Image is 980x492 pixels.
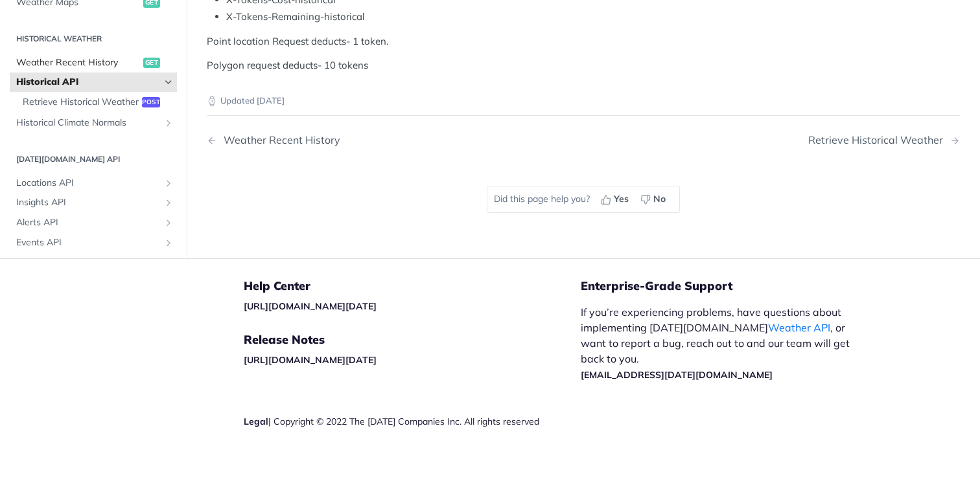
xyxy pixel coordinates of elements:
[142,96,160,107] span: post
[244,278,581,294] h5: Help Center
[16,256,160,269] span: Custom Events API
[653,192,666,206] span: No
[16,216,160,229] span: Alerts API
[163,257,174,267] button: Show subpages for Custom Events API
[10,252,177,272] a: Custom Events APIShow subpages for Custom Events API
[143,57,160,67] span: get
[487,186,680,213] div: Did this page help you?
[581,369,773,381] a: [EMAIL_ADDRESS][DATE][DOMAIN_NAME]
[10,173,177,192] a: Locations APIShow subpages for Locations API
[163,218,174,228] button: Show subpages for Alerts API
[207,34,960,49] p: Point location Request deducts- 1 token.
[244,300,377,312] a: [URL][DOMAIN_NAME][DATE]
[10,213,177,232] a: Alerts APIShow subpages for Alerts API
[636,190,673,209] button: No
[16,76,160,89] span: Historical API
[596,190,636,209] button: Yes
[244,416,268,427] a: Legal
[768,321,830,334] a: Weather API
[244,354,377,366] a: [URL][DOMAIN_NAME][DATE]
[207,121,960,159] nav: Pagination Controls
[10,32,177,44] h2: Historical Weather
[10,52,177,72] a: Weather Recent Historyget
[163,197,174,208] button: Show subpages for Insights API
[207,58,960,73] p: Polygon request deducts- 10 tokens
[16,176,160,189] span: Locations API
[16,196,160,209] span: Insights API
[163,118,174,128] button: Show subpages for Historical Climate Normals
[163,77,174,87] button: Hide subpages for Historical API
[16,117,160,129] span: Historical Climate Normals
[244,415,581,428] div: | Copyright © 2022 The [DATE] Companies Inc. All rights reserved
[10,193,177,212] a: Insights APIShow subpages for Insights API
[808,134,960,146] a: Next Page: Retrieve Historical Weather
[614,192,629,206] span: Yes
[163,177,174,188] button: Show subpages for Locations API
[16,92,177,111] a: Retrieve Historical Weatherpost
[581,304,863,382] p: If you’re experiencing problems, have questions about implementing [DATE][DOMAIN_NAME] , or want ...
[16,236,160,249] span: Events API
[226,10,960,25] li: X-Tokens-Remaining-historical
[23,95,139,108] span: Retrieve Historical Weather
[10,73,177,92] a: Historical APIHide subpages for Historical API
[10,113,177,133] a: Historical Climate NormalsShow subpages for Historical Climate Normals
[207,134,530,146] a: Previous Page: Weather Recent History
[244,332,581,348] h5: Release Notes
[808,134,950,146] div: Retrieve Historical Weather
[16,56,140,69] span: Weather Recent History
[217,134,340,146] div: Weather Recent History
[10,153,177,165] h2: [DATE][DOMAIN_NAME] API
[581,278,884,294] h5: Enterprise-Grade Support
[207,95,960,107] p: Updated [DATE]
[10,232,177,252] a: Events APIShow subpages for Events API
[163,237,174,247] button: Show subpages for Events API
